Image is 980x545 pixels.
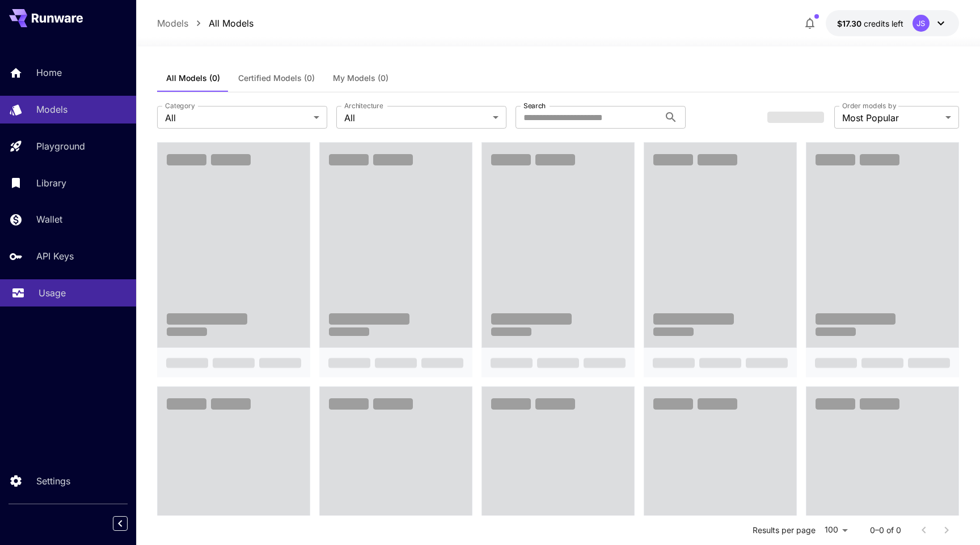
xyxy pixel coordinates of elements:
span: Most Popular [842,111,941,125]
a: Models [157,16,188,30]
span: All [344,111,488,125]
nav: breadcrumb [157,16,254,30]
div: Collapse sidebar [121,513,136,534]
button: $17.30342JS [826,10,959,36]
label: Search [523,101,546,110]
p: Results per page [753,525,816,536]
label: Architecture [344,101,383,110]
p: Usage [39,286,66,300]
a: All Models [209,16,254,30]
span: credits left [864,19,903,28]
span: My Models (0) [333,73,388,83]
div: JS [913,15,930,32]
button: Collapse sidebar [113,516,128,531]
p: Home [36,66,62,79]
p: API Keys [36,249,74,263]
span: All Models (0) [166,73,220,83]
label: Category [165,101,195,110]
div: $17.30342 [837,18,903,29]
span: All [165,111,309,125]
p: Wallet [36,212,62,226]
span: $17.30 [837,19,864,28]
p: Settings [36,474,70,488]
label: Order models by [842,101,896,110]
p: Models [36,103,67,116]
span: Certified Models (0) [238,73,315,83]
p: Library [36,176,66,190]
p: 0–0 of 0 [870,525,901,536]
div: 100 [820,522,852,538]
p: Playground [36,139,85,153]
